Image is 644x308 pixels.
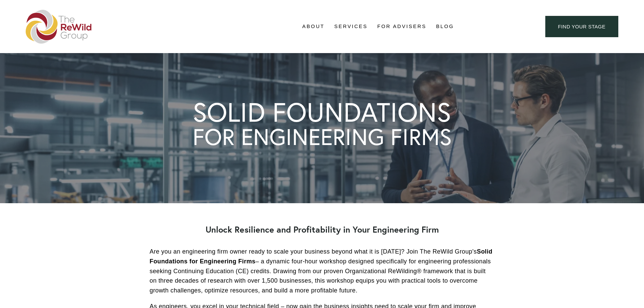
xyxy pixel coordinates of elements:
h1: FOR ENGINEERING FIRMS [193,125,452,148]
a: For Advisers [377,22,426,32]
span: About [302,22,325,31]
a: folder dropdown [302,22,325,32]
h1: SOLID FOUNDATIONS [193,99,451,125]
strong: Solid Foundations for Engineering Firms [150,248,494,265]
a: Blog [436,22,454,32]
a: folder dropdown [334,22,368,32]
span: Services [334,22,368,31]
a: find your stage [545,16,618,37]
p: Are you an engineering firm owner ready to scale your business beyond what it is [DATE]? Join The... [150,247,495,295]
img: The ReWild Group [26,10,92,44]
strong: Unlock Resilience and Profitability in Your Engineering Firm [206,224,439,235]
